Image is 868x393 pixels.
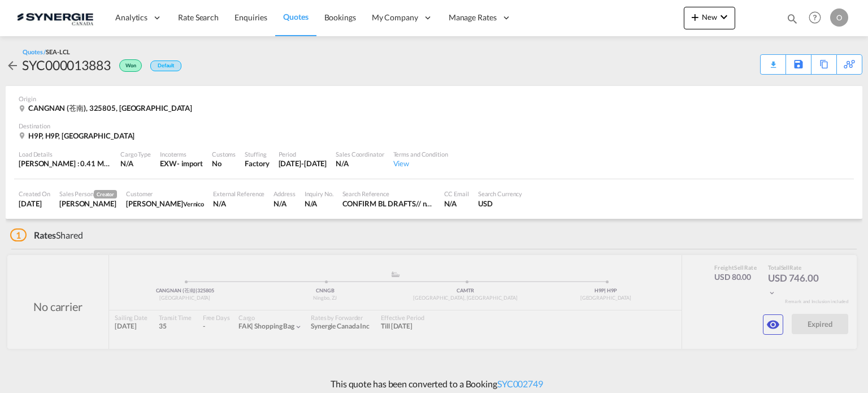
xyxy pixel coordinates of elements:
[786,55,811,74] div: Save As Template
[766,57,780,65] md-icon: icon-download
[393,158,448,169] div: View
[19,150,111,158] div: Load Details
[688,10,702,24] md-icon: icon-plus 400-fg
[274,189,295,198] div: Address
[235,12,267,22] span: Enquiries
[444,198,469,209] div: N/A
[830,8,848,27] div: O
[245,158,269,169] div: Factory Stuffing
[19,94,849,103] div: Origin
[279,158,327,169] div: 14 Aug 2025
[212,158,236,169] div: No
[444,189,469,198] div: CC Email
[120,150,151,158] div: Cargo Type
[212,150,236,158] div: Customs
[126,198,204,209] div: Luc Lacroix
[342,189,435,198] div: Search Reference
[805,8,830,28] div: Help
[6,56,22,74] div: icon-arrow-left
[59,189,117,198] div: Sales Person
[213,198,264,209] div: N/A
[786,12,798,25] md-icon: icon-magnify
[688,12,731,21] span: New
[805,8,824,27] span: Help
[342,198,435,209] div: CONFIRM BL DRAFTS// new load S : TBC C : Vernico // Ningbo-Montreal // LCL BY SEA // JHL25080358 ...
[372,12,418,23] span: My Company
[126,189,204,198] div: Customer
[178,12,219,22] span: Rate Search
[19,198,50,209] div: 7 Aug 2025
[19,158,111,169] div: [PERSON_NAME] : 0.41 MT | Volumetric Wt : 0.68 CBM | Chargeable Wt : 0.68 W/M
[23,47,70,56] div: Quotes /SEA-LCL
[19,189,50,198] div: Created On
[305,198,333,209] div: N/A
[449,12,497,23] span: Manage Rates
[325,378,543,390] p: This quote has been converted to a Booking
[336,158,384,169] div: N/A
[478,198,523,209] div: USD
[497,378,543,389] a: SYC002749
[125,62,139,73] span: Won
[59,198,117,209] div: Karen Mercier
[6,59,19,72] md-icon: icon-arrow-left
[34,230,57,240] span: Rates
[274,198,295,209] div: N/A
[17,5,93,31] img: 1f56c880d42311ef80fc7dca854c8e59.png
[684,7,735,29] button: icon-plus 400-fgNewicon-chevron-down
[111,56,145,74] div: Won
[763,314,783,335] button: icon-eye
[245,150,269,158] div: Stuffing
[115,12,147,23] span: Analytics
[160,158,177,169] div: EXW
[28,103,192,113] span: CANGNAN (苍南), 325805, [GEOGRAPHIC_DATA]
[336,150,384,158] div: Sales Coordinator
[279,150,327,158] div: Period
[150,61,181,71] div: Default
[19,122,849,130] div: Destination
[10,228,27,241] span: 1
[19,131,137,141] div: H9P, H9P, Canada
[46,48,70,55] span: SEA-LCL
[786,12,798,29] div: icon-magnify
[305,189,333,198] div: Inquiry No.
[478,189,523,198] div: Search Currency
[177,158,203,169] div: - import
[766,55,780,65] div: Quote PDF is not available at this time
[19,103,195,113] div: CANGNAN (苍南), 325805, China
[160,150,203,158] div: Incoterms
[393,150,448,158] div: Terms and Condition
[283,12,308,21] span: Quotes
[22,56,111,74] div: SYC000013883
[324,12,356,22] span: Bookings
[10,229,83,241] div: Shared
[94,190,117,198] span: Creator
[717,10,731,24] md-icon: icon-chevron-down
[120,158,151,169] div: N/A
[766,318,780,331] md-icon: icon-eye
[183,200,204,208] span: Vernico
[213,189,264,198] div: External Reference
